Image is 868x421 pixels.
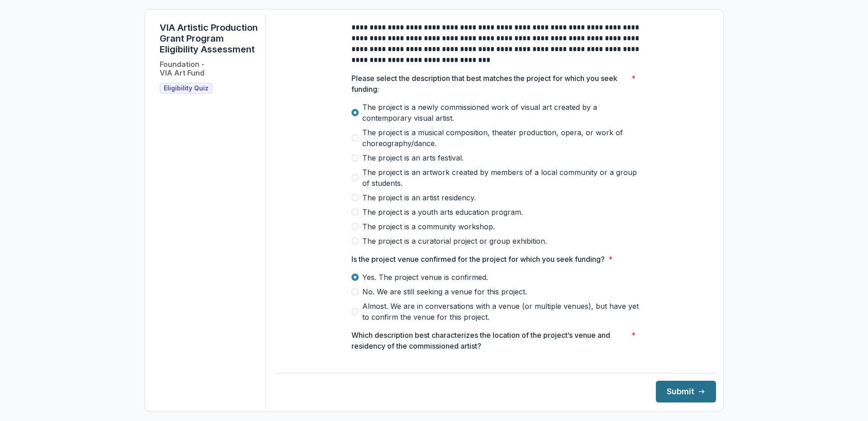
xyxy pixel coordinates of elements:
span: The project is a curatorial project or group exhibition. [362,236,547,246]
p: Which description best characterizes the location of the project’s venue and residency of the com... [351,330,628,351]
button: Submit [656,381,716,402]
span: The project is a newly commissioned work of visual art created by a contemporary visual artist. [362,102,641,123]
span: The project is an artwork created by members of a local community or a group of students. [362,167,641,189]
h2: Foundation - VIA Art Fund [160,60,204,77]
span: No. We are still seeking a venue for this project. [362,286,527,297]
span: The project is a musical composition, theater production, opera, or work of choreography/dance. [362,127,641,149]
span: Yes. The project venue is confirmed. [362,272,488,283]
h1: VIA Artistic Production Grant Program Eligibility Assessment [160,22,258,55]
span: The project is an artist residency. [362,192,476,203]
p: Is the project venue confirmed for the project for which you seek funding? [351,254,605,265]
span: The project is a youth arts education program. [362,207,523,218]
span: Almost. We are in conversations with a venue (or multiple venues), but have yet to confirm the ve... [362,301,641,322]
span: The project is a community workshop. [362,221,495,232]
span: Eligibility Quiz [164,85,209,92]
p: Please select the description that best matches the project for which you seek funding: [351,73,628,95]
span: The project is an arts festival. [362,152,464,163]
